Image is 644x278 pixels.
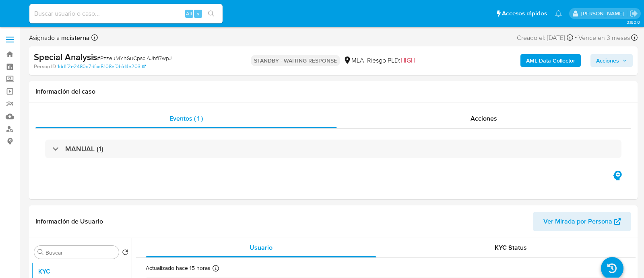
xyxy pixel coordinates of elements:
[35,88,631,96] h1: Información del caso
[197,10,199,17] span: s
[146,264,211,272] p: Actualizado hace 15 horas
[520,54,581,67] button: AML Data Collector
[60,33,90,42] b: mcisterna
[37,249,44,255] button: Buscar
[169,114,203,123] span: Eventos ( 1 )
[400,56,415,65] span: HIGH
[34,63,56,70] b: Person ID
[186,10,192,17] span: Alt
[29,33,90,42] span: Asignado a
[555,10,562,17] a: Notificaciones
[517,32,573,43] div: Creado el: [DATE]
[590,54,633,67] button: Acciones
[97,54,172,62] span: # PzzeuMYhSuCpscIAJhfl7wpJ
[367,56,415,65] span: Riesgo PLD:
[65,144,103,153] h3: MANUAL (1)
[45,140,621,158] div: MANUAL (1)
[251,55,340,66] p: STANDBY - WAITING RESPONSE
[543,212,612,231] span: Ver Mirada por Persona
[29,8,223,19] input: Buscar usuario o caso...
[45,249,116,256] input: Buscar
[578,33,630,42] span: Vence en 3 meses
[630,9,638,18] a: Salir
[526,54,575,67] b: AML Data Collector
[122,249,128,258] button: Volver al orden por defecto
[596,54,619,67] span: Acciones
[495,243,527,252] span: KYC Status
[533,212,631,231] button: Ver Mirada por Persona
[581,10,627,17] p: milagros.cisterna@mercadolibre.com
[343,56,364,65] div: MLA
[471,114,497,123] span: Acciones
[575,32,577,43] span: -
[502,9,547,18] span: Accesos rápidos
[35,217,103,226] h1: Información de Usuario
[34,50,97,63] b: Special Analysis
[203,8,219,19] button: search-icon
[250,243,272,252] span: Usuario
[58,63,146,70] a: 1dd1f2e2480a7dfca5108ef0bfd4e203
